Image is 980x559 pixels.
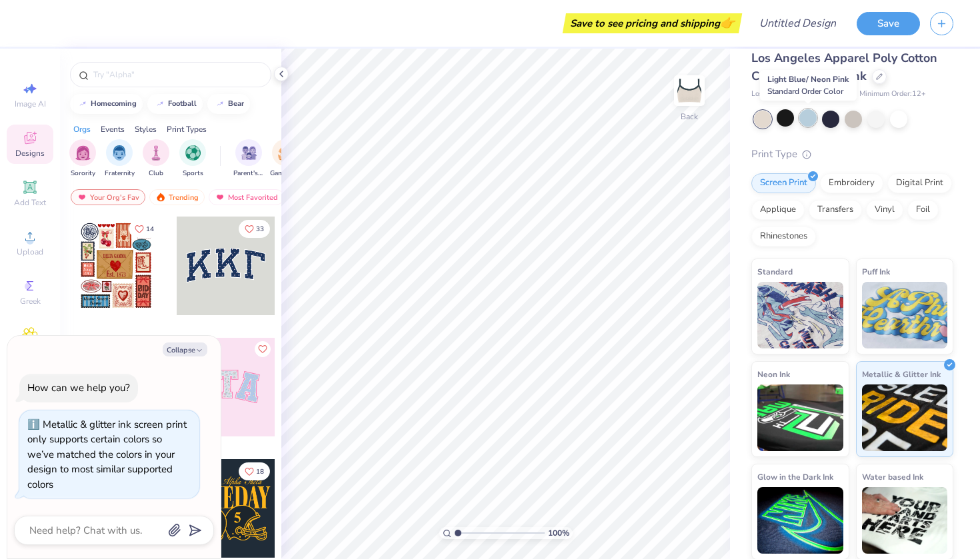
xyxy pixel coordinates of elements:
div: bear [228,100,244,107]
span: Game Day [270,169,301,179]
div: Screen Print [751,173,816,193]
div: Vinyl [866,200,903,220]
button: homecoming [70,94,143,114]
input: Try "Alpha" [92,68,263,81]
span: Parent's Weekend [233,169,264,179]
div: homecoming [91,100,137,107]
div: Metallic & glitter ink screen print only supports certain colors so we’ve matched the colors in y... [27,418,187,491]
div: filter for Parent's Weekend [233,139,264,179]
span: Puff Ink [862,265,890,279]
div: Print Type [751,147,953,162]
div: football [168,100,197,107]
img: trend_line.gif [155,100,165,108]
div: Styles [135,123,157,135]
img: trending.gif [155,193,166,202]
button: Like [239,220,270,238]
span: Water based Ink [862,470,923,484]
img: Parent's Weekend Image [241,145,257,161]
div: Back [681,111,698,123]
span: Standard [757,265,793,279]
span: Fraternity [105,169,135,179]
button: filter button [233,139,264,179]
span: Designs [15,148,45,159]
div: filter for Club [143,139,169,179]
span: Glow in the Dark Ink [757,470,833,484]
span: 14 [146,226,154,233]
img: most_fav.gif [77,193,87,202]
img: Water based Ink [862,487,948,554]
span: Sorority [71,169,95,179]
button: filter button [270,139,301,179]
img: trend_line.gif [77,100,88,108]
span: Los Angeles Apparel Poly Cotton Crop Spaghetti Tank [751,50,937,84]
span: Image AI [15,99,46,109]
button: Collapse [163,342,207,356]
button: filter button [179,139,206,179]
button: Like [129,220,160,238]
button: filter button [105,139,135,179]
button: Like [239,462,270,480]
img: trend_line.gif [215,100,225,108]
div: Digital Print [887,173,952,193]
div: Transfers [809,200,862,220]
img: Glow in the Dark Ink [757,487,843,554]
div: Trending [149,189,205,205]
div: Orgs [73,123,91,135]
span: Standard Order Color [767,86,843,97]
button: filter button [143,139,169,179]
span: Sports [183,169,203,179]
img: Metallic & Glitter Ink [862,384,948,451]
img: Sports Image [185,145,201,161]
img: Standard [757,282,843,348]
div: Print Types [167,123,207,135]
span: Metallic & Glitter Ink [862,367,941,381]
div: Events [101,123,125,135]
div: filter for Sports [179,139,206,179]
button: football [147,94,203,114]
img: most_fav.gif [215,193,225,202]
button: filter button [69,139,96,179]
div: filter for Sorority [69,139,96,179]
div: Embroidery [820,173,883,193]
div: filter for Game Day [270,139,301,179]
button: Save [857,12,920,35]
span: 33 [256,226,264,233]
span: Neon Ink [757,367,790,381]
span: Club [149,169,163,179]
span: Add Text [14,197,46,208]
img: Puff Ink [862,282,948,348]
button: bear [207,94,250,114]
input: Untitled Design [749,10,847,37]
span: Greek [20,296,41,306]
span: 18 [256,468,264,475]
div: Most Favorited [209,189,284,205]
span: 100 % [548,527,569,539]
div: Foil [907,200,939,220]
div: Light Blue/ Neon Pink [760,70,857,101]
div: Applique [751,200,805,220]
div: Rhinestones [751,227,816,247]
span: Los Angeles Apparel [751,89,819,100]
div: How can we help you? [27,381,130,394]
img: Back [676,77,703,104]
img: Club Image [149,145,163,161]
button: Like [255,341,271,357]
img: Fraternity Image [112,145,127,161]
div: Your Org's Fav [71,189,145,205]
img: Game Day Image [278,145,293,161]
span: Upload [17,247,43,257]
img: Sorority Image [75,145,91,161]
span: Minimum Order: 12 + [859,89,926,100]
span: 👉 [720,15,735,31]
img: Neon Ink [757,384,843,451]
div: Save to see pricing and shipping [566,13,739,33]
div: filter for Fraternity [105,139,135,179]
